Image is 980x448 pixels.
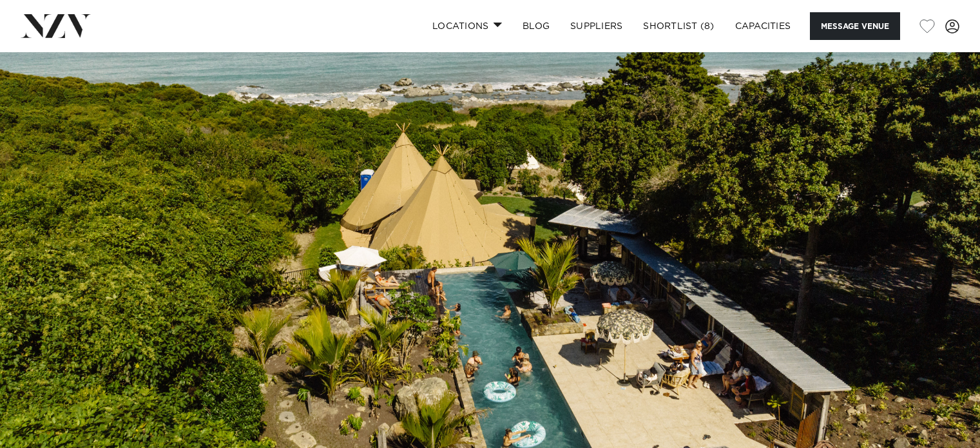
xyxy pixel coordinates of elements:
img: nzv-logo.png [21,14,91,37]
a: Locations [422,12,512,40]
button: Message Venue [810,12,900,40]
a: SUPPLIERS [560,12,633,40]
a: BLOG [512,12,560,40]
a: Shortlist (8) [633,12,724,40]
a: Capacities [725,12,802,40]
